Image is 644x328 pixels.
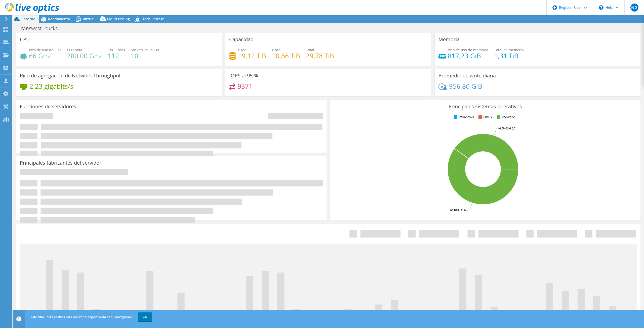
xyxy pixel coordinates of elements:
h4: 66 GHz [29,53,61,59]
span: Pico de uso de CPU [29,48,61,52]
span: Total de memoria [494,48,524,52]
h4: 29,78 TiB [306,53,334,59]
h3: CPU [20,37,30,42]
span: CPU Cores [108,48,125,52]
span: Tech Refresh [142,17,165,21]
span: Rendimiento [48,17,70,21]
h4: 956,80 GiB [449,83,482,89]
h4: 19,12 TiB [238,53,266,59]
span: Sockets de la CPU [131,48,160,52]
li: VMware [496,114,515,120]
span: Cloud Pricing [107,17,130,21]
span: Total [306,48,314,52]
span: NG [630,4,638,12]
h3: Pico de agregación de Network Throughput [20,73,121,78]
tspan: ESXi 6.7 [506,126,515,130]
span: Used [238,48,247,52]
h3: IOPS al 95 % [229,73,258,78]
svg: \n [599,5,603,10]
h3: Capacidad [229,37,254,42]
h4: 2,23 gigabits/s [29,83,73,89]
span: Pico de uso de memoria [448,48,488,52]
tspan: 40.0% [498,126,506,130]
h1: Transwest Trucks [16,26,65,31]
h3: Principales sistemas operativos [334,104,637,109]
a: OK [138,312,152,321]
h4: 817,23 GiB [448,53,488,59]
h4: 10,66 TiB [272,53,300,59]
h3: Memoria [438,37,460,42]
span: CPU neta [67,48,82,52]
h3: Funciones de servidores [20,104,76,109]
h3: Principales fabricantes del servidor [20,160,101,166]
span: Entorno [21,17,35,21]
h3: Promedio de write diaria [438,73,496,78]
h4: 10 [131,53,160,59]
span: Libre [272,48,280,52]
span: Virtual [83,17,94,21]
h4: 9371 [237,83,253,89]
tspan: ESXi 6.5 [458,208,468,212]
h4: 1,31 TiB [494,53,524,59]
span: Este sitio utiliza cookies para realizar el seguimiento de su navegación. [31,315,133,319]
li: Linux [477,114,492,120]
li: Windows [453,114,474,120]
h4: 280,00 GHz [67,53,102,59]
tspan: 60.0% [450,208,458,212]
h4: 112 [108,53,125,59]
